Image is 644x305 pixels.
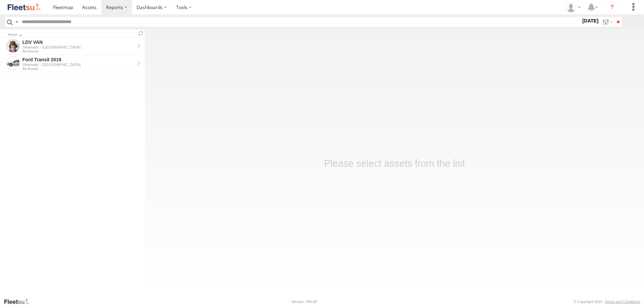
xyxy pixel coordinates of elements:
span: Refresh [137,30,145,36]
div: Steamatic - [GEOGRAPHIC_DATA] [22,45,135,49]
div: Version: 306.00 [291,300,317,304]
a: Visit our Website [4,298,35,305]
div: All Assets [22,67,135,71]
label: Search Query [14,17,19,27]
div: Steamatic - [GEOGRAPHIC_DATA] [22,63,135,67]
label: [DATE] [581,17,600,24]
div: Stephanie Renton [563,2,583,12]
div: LDV VAN - View Asset History [22,39,135,45]
img: fleetsu-logo-horizontal.svg [7,3,42,12]
a: Terms and Conditions [605,300,640,304]
i: ? [607,2,618,13]
div: Ford Transit 2019 - View Asset History [22,57,135,63]
label: Search Filter Options [600,17,614,27]
div: All Assets [22,49,135,53]
div: © Copyright 2025 - [574,300,640,304]
div: Click to Sort [8,33,134,36]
